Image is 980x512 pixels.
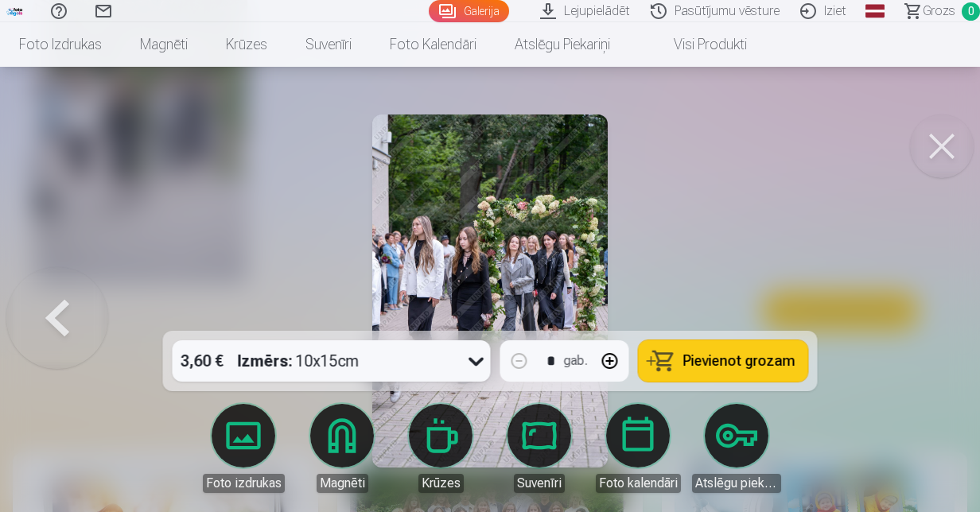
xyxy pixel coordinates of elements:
span: 0 [962,2,980,21]
span: Grozs [923,2,955,21]
a: Atslēgu piekariņi [496,22,629,67]
img: /fa3 [6,6,24,16]
a: Visi produkti [629,22,766,67]
a: Suvenīri [286,22,371,67]
a: Foto kalendāri [371,22,496,67]
a: Krūzes [207,22,286,67]
a: Magnēti [121,22,207,67]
